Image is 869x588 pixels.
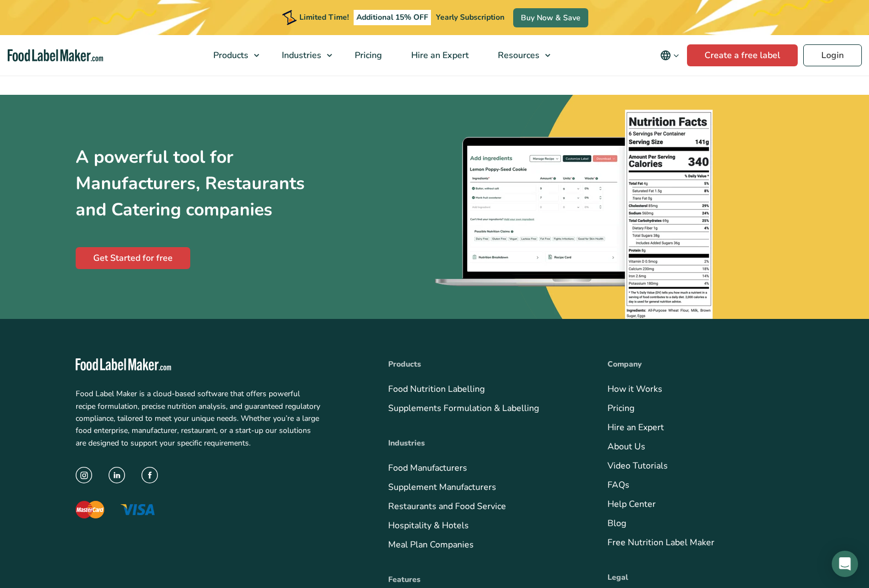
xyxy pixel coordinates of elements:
[495,49,541,61] span: Resources
[607,517,626,529] a: Blog
[388,437,575,449] p: Industries
[607,498,656,510] a: Help Center
[607,402,634,414] a: Pricing
[652,44,687,66] button: Change language
[388,481,496,493] a: Supplement Manufacturers
[408,49,470,61] span: Hire an Expert
[832,551,858,577] div: Open Intercom Messenger
[340,35,394,76] a: Pricing
[76,467,92,483] img: instagram icon
[76,358,171,371] img: Food Label Maker - white
[388,358,575,370] p: Products
[76,247,190,269] a: Get Started for free
[268,35,338,76] a: Industries
[607,358,794,370] p: Company
[388,520,469,532] a: Hospitality & Hotels
[607,421,664,433] a: Hire an Expert
[435,95,713,319] img: nutrition facts list Food Label Maker
[607,460,668,472] a: Video Tutorials
[279,49,322,61] span: Industries
[687,44,798,66] a: Create a free label
[607,536,714,549] a: Free Nutrition Label Maker
[210,49,249,61] span: Products
[121,504,155,515] img: The Visa logo with blue letters and a yellow flick above the
[351,49,383,61] span: Pricing
[199,35,265,76] a: Products
[388,539,474,551] a: Meal Plan Companies
[388,500,506,512] a: Restaurants and Food Service
[388,574,575,586] p: Features
[436,12,504,22] span: Yearly Subscription
[76,144,305,223] h3: A powerful tool for Manufacturers, Restaurants and Catering companies
[8,49,103,62] a: Food Label Maker homepage
[388,462,467,474] a: Food Manufacturers
[484,35,556,76] a: Resources
[388,402,539,414] a: Supplements Formulation & Labelling
[76,388,320,449] p: Food Label Maker is a cloud-based software that offers powerful recipe formulation, precise nutri...
[513,8,588,27] a: Buy Now & Save
[607,479,629,491] a: FAQs
[76,358,355,371] a: Food Label Maker homepage
[607,572,794,584] p: Legal
[607,383,662,395] a: How it Works
[76,501,104,518] img: The Mastercard logo displaying a red circle saying
[141,467,158,483] img: Facebook Icon
[354,10,431,25] span: Additional 15% OFF
[109,467,125,483] img: LinkedIn Icon
[388,383,485,395] a: Food Nutrition Labelling
[607,441,645,453] a: About Us
[803,44,862,66] a: Login
[299,12,349,22] span: Limited Time!
[397,35,481,76] a: Hire an Expert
